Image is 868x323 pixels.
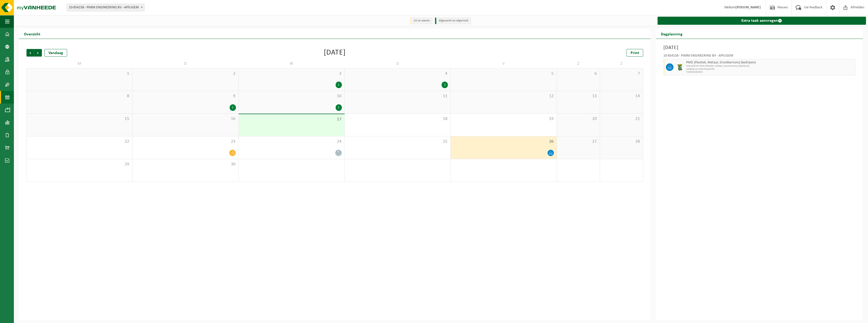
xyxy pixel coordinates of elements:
[686,71,854,74] span: T250002063653
[603,71,640,77] span: 7
[347,71,448,77] span: 4
[135,116,236,122] span: 16
[29,71,130,77] span: 1
[631,51,639,55] span: Print
[132,59,238,68] td: D
[451,59,557,68] td: V
[559,71,597,77] span: 6
[663,54,855,59] div: 10-854158 - PIMM ENGINEERING BV - AFFLIGEM
[67,4,144,11] span: 10-854158 - PIMM ENGINEERING BV - AFFLIGEM
[559,116,597,122] span: 20
[241,117,342,122] span: 17
[603,139,640,144] span: 28
[347,93,448,99] span: 11
[29,116,130,122] span: 15
[559,93,597,99] span: 13
[559,139,597,144] span: 27
[442,82,448,88] div: 1
[34,49,42,57] span: Volgende
[410,17,432,24] li: Uit te voeren
[241,93,342,99] span: 10
[453,116,554,122] span: 19
[67,4,145,11] span: 10-854158 - PIMM ENGINEERING BV - AFFLIGEM
[345,59,451,68] td: D
[230,104,236,111] div: 1
[29,139,130,144] span: 22
[736,6,761,9] strong: [PERSON_NAME]
[135,139,236,144] span: 23
[336,104,342,111] div: 1
[603,116,640,122] span: 21
[29,162,130,167] span: 29
[663,44,855,52] h3: [DATE]
[600,59,643,68] td: Z
[453,139,554,144] span: 26
[324,49,346,57] div: [DATE]
[686,61,854,65] span: PMD (Plastiek, Metaal, Drankkartons) (bedrijven)
[656,29,688,39] h2: Dagplanning
[241,139,342,144] span: 24
[676,63,684,71] img: WB-0240-HPE-GN-50
[347,116,448,122] span: 18
[241,71,342,77] span: 3
[453,71,554,77] span: 5
[135,162,236,167] span: 30
[239,59,345,68] td: W
[435,17,471,24] li: Afgewerkt en afgemeld
[26,49,34,57] span: Vorige
[29,93,130,99] span: 8
[135,71,236,77] span: 2
[603,93,640,99] span: 14
[453,93,554,99] span: 12
[686,65,854,68] span: WB-0240-HP PMD (Plastiek, Metaal, Drankkartons) (bedrijven)
[44,49,67,57] div: Vandaag
[627,49,643,57] a: Print
[658,17,866,25] a: Extra taak aanvragen
[347,139,448,144] span: 25
[135,93,236,99] span: 9
[26,59,132,68] td: M
[336,82,342,88] div: 1
[19,29,45,39] h2: Overzicht
[686,68,854,71] span: Lediging op vaste frequentie
[557,59,600,68] td: Z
